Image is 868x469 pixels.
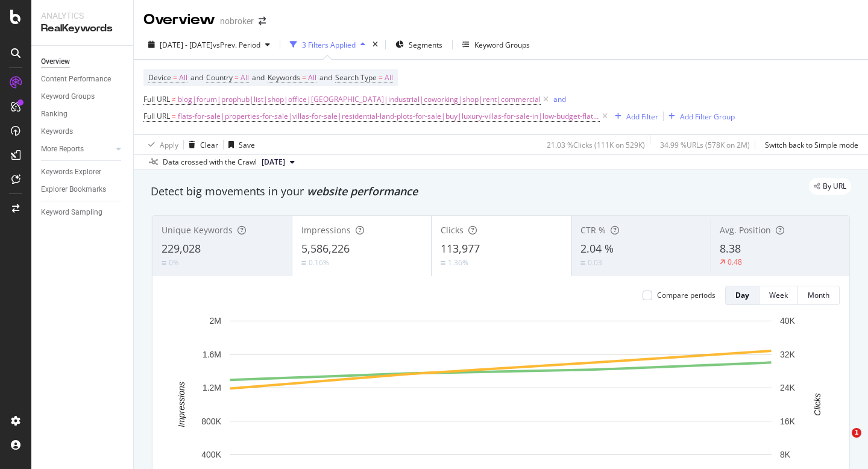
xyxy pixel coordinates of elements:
[206,72,233,83] span: Country
[391,35,447,54] button: Segments
[285,35,370,54] button: 3 Filters Applied
[41,166,125,178] a: Keywords Explorer
[580,241,614,256] span: 2.04 %
[580,224,606,236] span: CTR %
[262,157,285,168] span: 2025 Sep. 1st
[41,55,125,68] a: Overview
[308,69,316,86] span: All
[664,109,735,124] button: Add Filter Group
[239,140,255,150] div: Save
[160,40,213,50] span: [DATE] - [DATE]
[143,111,170,121] span: Full URL
[474,40,530,50] div: Keyword Groups
[203,383,221,392] text: 1.2M
[370,39,380,51] div: times
[610,109,658,124] button: Add Filter
[172,94,176,104] span: ≠
[220,15,254,27] div: nobroker
[725,286,759,305] button: Day
[213,40,260,50] span: vs Prev. Period
[441,224,464,236] span: Clicks
[301,224,351,236] span: Impressions
[41,108,125,121] a: Ranking
[41,183,125,196] a: Explorer Bookmarks
[162,224,233,236] span: Unique Keywords
[798,286,840,305] button: Month
[257,155,300,169] button: [DATE]
[169,257,179,268] div: 0%
[234,72,239,83] span: =
[224,135,255,154] button: Save
[200,140,218,150] div: Clear
[827,428,856,457] iframe: Intercom live chat
[448,257,468,268] div: 1.36%
[241,69,249,86] span: All
[179,69,187,86] span: All
[720,224,771,236] span: Avg. Position
[813,393,822,415] text: Clicks
[760,135,858,154] button: Switch back to Simple mode
[41,90,95,103] div: Keyword Groups
[178,91,541,108] span: blog|forum|prophub|list|shop|office|[GEOGRAPHIC_DATA]|industrial|coworking|shop|rent|commercial
[765,140,858,150] div: Switch back to Simple mode
[201,450,221,459] text: 400K
[177,382,186,427] text: Impressions
[203,350,221,359] text: 1.6M
[301,261,306,265] img: Equal
[160,140,178,150] div: Apply
[143,10,215,30] div: Overview
[41,108,68,121] div: Ranking
[319,72,332,83] span: and
[301,241,350,256] span: 5,586,226
[190,72,203,83] span: and
[626,112,658,122] div: Add Filter
[335,72,377,83] span: Search Type
[780,350,796,359] text: 32K
[41,125,125,138] a: Keywords
[808,290,829,300] div: Month
[553,94,566,104] div: and
[409,40,442,50] span: Segments
[780,383,796,392] text: 24K
[379,72,383,83] span: =
[163,157,257,168] div: Data crossed with the Crawl
[302,72,306,83] span: =
[172,111,176,121] span: =
[759,286,798,305] button: Week
[657,290,715,300] div: Compare periods
[41,55,70,68] div: Overview
[143,135,178,154] button: Apply
[259,17,266,25] div: arrow-right-arrow-left
[143,94,170,104] span: Full URL
[735,290,749,300] div: Day
[201,417,221,426] text: 800K
[178,108,600,125] span: flats-for-sale|properties-for-sale|villas-for-sale|residential-land-plots-for-sale|buy|luxury-vil...
[588,257,602,268] div: 0.03
[385,69,393,86] span: All
[580,261,585,265] img: Equal
[823,183,846,190] span: By URL
[302,40,356,50] div: 3 Filters Applied
[41,206,125,219] a: Keyword Sampling
[41,166,101,178] div: Keywords Explorer
[852,428,861,438] span: 1
[680,112,735,122] div: Add Filter Group
[553,93,566,105] button: and
[441,241,480,256] span: 113,977
[162,261,166,265] img: Equal
[173,72,177,83] span: =
[769,290,788,300] div: Week
[41,143,84,156] div: More Reports
[41,73,111,86] div: Content Performance
[660,140,750,150] div: 34.99 % URLs ( 578K on 2M )
[441,261,445,265] img: Equal
[41,206,102,219] div: Keyword Sampling
[780,316,796,326] text: 40K
[41,90,125,103] a: Keyword Groups
[780,450,791,459] text: 8K
[780,417,796,426] text: 16K
[720,241,741,256] span: 8.38
[41,143,113,156] a: More Reports
[809,178,851,195] div: legacy label
[252,72,265,83] span: and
